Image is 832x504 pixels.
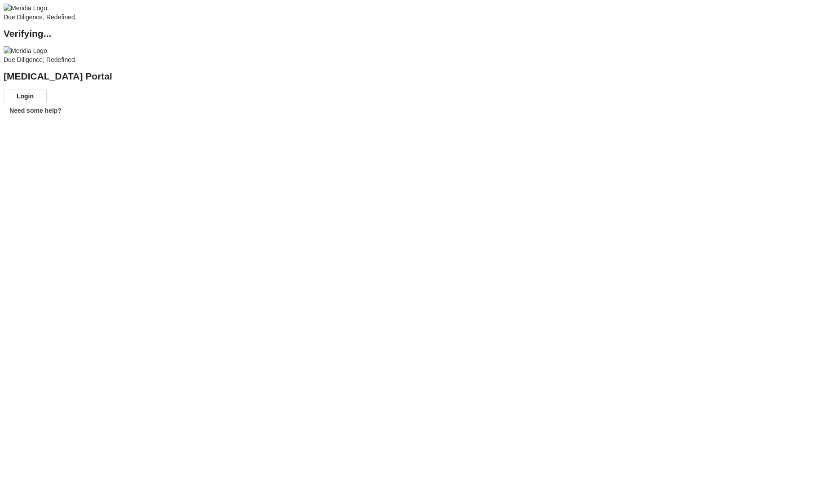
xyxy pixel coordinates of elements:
h2: [MEDICAL_DATA] Portal [4,72,828,81]
span: Due Diligence, Redefined. [4,13,77,21]
button: Login [4,89,47,103]
h2: Verifying... [4,29,828,38]
span: Due Diligence, Redefined. [4,56,77,63]
button: Need some help? [4,103,67,118]
img: Meridia Logo [4,4,47,13]
img: Meridia Logo [4,46,47,55]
